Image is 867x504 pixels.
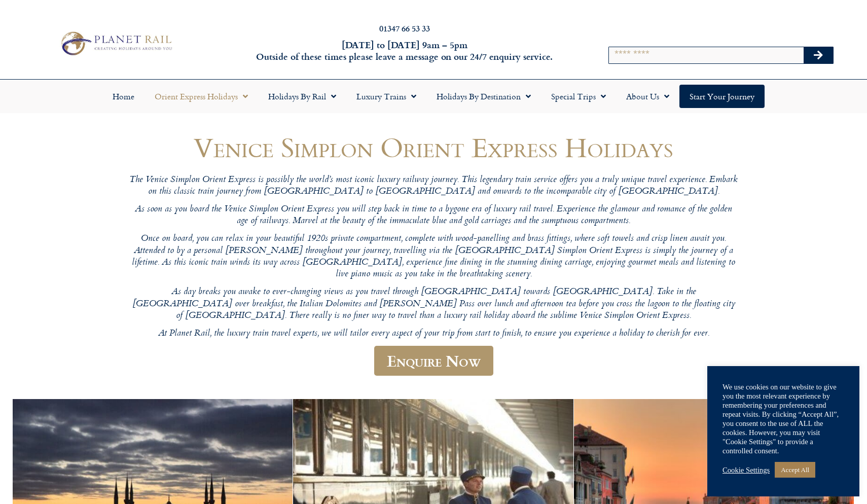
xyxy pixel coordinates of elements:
[258,85,346,108] a: Holidays by Rail
[426,85,541,108] a: Holidays by Destination
[722,382,844,455] div: We use cookies on our website to give you the most relevant experience by remembering your prefer...
[129,233,738,280] p: Once on board, you can relax in your beautiful 1920s private compartment, complete with wood-pane...
[775,462,815,478] a: Accept All
[129,132,738,162] h1: Venice Simplon Orient Express Holidays
[129,328,738,340] p: At Planet Rail, the luxury train travel experts, we will tailor every aspect of your trip from st...
[616,85,679,108] a: About Us
[5,85,862,108] nav: Menu
[144,85,258,108] a: Orient Express Holidays
[129,204,738,228] p: As soon as you board the Venice Simplon Orient Express you will step back in time to a bygone era...
[56,29,175,58] img: Planet Rail Train Holidays Logo
[722,465,770,475] a: Cookie Settings
[129,174,738,198] p: The Venice Simplon Orient Express is possibly the world’s most iconic luxury railway journey. Thi...
[346,85,426,108] a: Luxury Trains
[379,22,430,34] a: 01347 66 53 33
[102,85,144,108] a: Home
[679,85,765,108] a: Start your Journey
[541,85,616,108] a: Special Trips
[234,39,575,63] h6: [DATE] to [DATE] 9am – 5pm Outside of these times please leave a message on our 24/7 enquiry serv...
[129,286,738,322] p: As day breaks you awake to ever-changing views as you travel through [GEOGRAPHIC_DATA] towards [G...
[374,346,493,376] a: Enquire Now
[804,47,833,63] button: Search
